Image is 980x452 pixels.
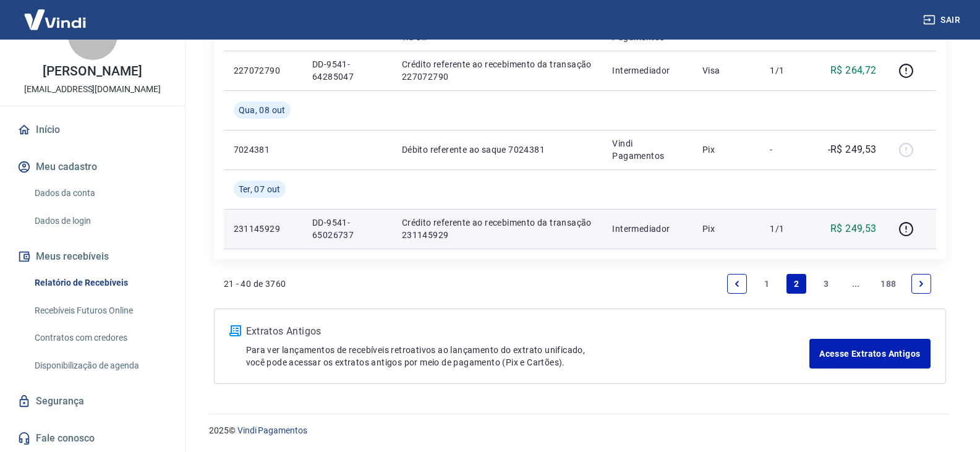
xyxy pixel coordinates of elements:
a: Segurança [15,388,170,415]
p: 231145929 [234,223,292,235]
p: Pix [702,143,751,156]
p: R$ 264,72 [830,63,877,78]
img: Vindi [15,1,95,38]
a: Recebíveis Futuros Online [30,298,170,323]
p: R$ 249,53 [830,221,877,236]
p: - [770,143,806,156]
button: Meus recebíveis [15,243,170,270]
a: Page 188 [876,274,901,294]
button: Meu cadastro [15,153,170,181]
a: Início [15,116,170,143]
a: Page 3 [816,274,836,294]
p: Extratos Antigos [246,324,810,339]
ul: Pagination [722,269,935,299]
span: Ter, 07 out [239,183,281,195]
a: Fale conosco [15,425,170,452]
a: Dados de login [30,208,170,234]
p: 21 - 40 de 3760 [224,278,286,290]
p: [PERSON_NAME] [43,65,142,78]
p: [EMAIL_ADDRESS][DOMAIN_NAME] [24,83,161,96]
p: Crédito referente ao recebimento da transação 227072790 [402,58,593,83]
a: Disponibilização de agenda [30,353,170,378]
p: Pix [702,223,751,235]
a: Page 2 is your current page [786,274,806,294]
p: Vindi Pagamentos [612,137,682,162]
a: Page 1 [757,274,777,294]
p: Débito referente ao saque 7024381 [402,143,593,156]
img: ícone [229,325,241,336]
p: 1/1 [770,223,806,235]
p: 227072790 [234,64,292,77]
p: Visa [702,64,751,77]
a: Relatório de Recebíveis [30,270,170,296]
a: Dados da conta [30,181,170,206]
span: Qua, 08 out [239,104,286,116]
a: Next page [911,274,931,294]
p: 1/1 [770,64,806,77]
p: Intermediador [612,64,682,77]
p: 7024381 [234,143,292,156]
a: Contratos com credores [30,325,170,351]
p: DD-9541-65026737 [312,216,382,241]
p: Para ver lançamentos de recebíveis retroativos ao lançamento do extrato unificado, você pode aces... [246,344,810,369]
p: DD-9541-64285047 [312,58,382,83]
a: Vindi Pagamentos [237,425,307,435]
a: Acesse Extratos Antigos [809,339,930,369]
p: 2025 © [209,424,950,437]
p: Crédito referente ao recebimento da transação 231145929 [402,216,593,241]
a: Previous page [727,274,747,294]
button: Sair [921,9,965,32]
p: Intermediador [612,223,682,235]
a: Jump forward [846,274,866,294]
p: -R$ 249,53 [828,142,877,157]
